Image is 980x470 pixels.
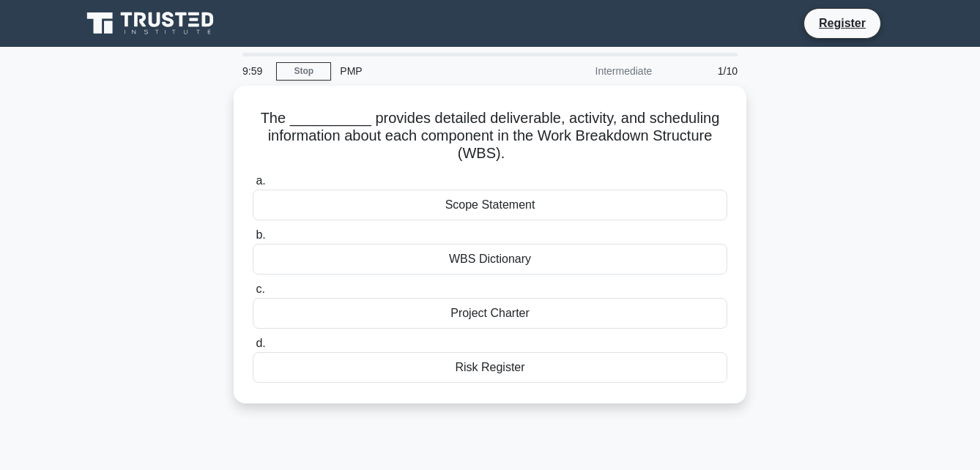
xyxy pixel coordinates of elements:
span: c. [256,283,264,295]
div: Project Charter [253,298,727,329]
div: PMP [331,56,532,86]
div: Risk Register [253,352,727,383]
div: WBS Dictionary [253,244,727,275]
span: a. [256,174,265,187]
h5: The __________ provides detailed deliverable, activity, and scheduling information about each com... [251,109,729,163]
div: 9:59 [234,56,276,86]
a: Register [810,14,875,32]
div: Intermediate [532,56,661,86]
span: d. [256,337,265,349]
a: Stop [276,62,331,81]
div: Scope Statement [253,190,727,220]
span: b. [256,228,265,241]
div: 1/10 [661,56,746,86]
